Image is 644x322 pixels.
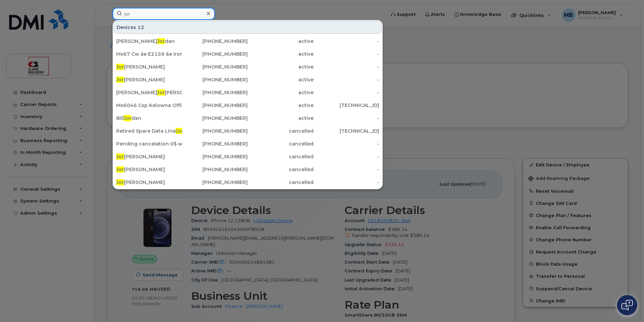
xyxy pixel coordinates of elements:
[248,89,314,96] div: active
[116,179,182,186] div: [PERSON_NAME]
[116,179,124,185] span: Jor
[621,300,633,311] img: Open chat
[314,166,379,173] div: -
[182,128,248,134] div: [PHONE_NUMBER]
[114,61,382,73] a: Jor[PERSON_NAME][PHONE_NUMBER]active-
[157,38,165,44] span: Jor
[116,77,124,83] span: Jor
[116,140,182,147] div: Pending cancelation 0$ was [PERSON_NAME]
[182,63,248,70] div: [PHONE_NUMBER]
[116,76,182,83] div: [PERSON_NAME]
[314,76,379,83] div: -
[314,140,379,147] div: -
[114,176,382,188] a: Jor[PERSON_NAME][PHONE_NUMBER]cancelled-
[314,102,379,109] div: [TECHNICAL_ID]
[176,128,183,134] span: Jor
[182,140,248,147] div: [PHONE_NUMBER]
[248,63,314,70] div: active
[116,153,182,160] div: [PERSON_NAME]
[314,89,379,96] div: -
[182,51,248,57] div: [PHONE_NUMBER]
[116,154,124,160] span: Jor
[314,38,379,45] div: -
[124,115,131,121] span: Jor
[314,51,379,57] div: -
[182,115,248,122] div: [PHONE_NUMBER]
[116,166,124,172] span: Jor
[182,166,248,173] div: [PHONE_NUMBER]
[157,89,165,96] span: Jor
[116,102,182,109] div: Mx6046 Csp Kelowna Office (Static Ip Do Not Suspend)
[182,153,248,160] div: [PHONE_NUMBER]
[114,74,382,86] a: Jor[PERSON_NAME][PHONE_NUMBER]active-
[114,21,382,34] div: Devices
[248,166,314,173] div: cancelled
[248,51,314,57] div: active
[182,38,248,45] div: [PHONE_NUMBER]
[116,51,182,57] div: Mx67 Cw âe E2159 âe Iron Works âe [PERSON_NAME] Test
[116,63,182,70] div: [PERSON_NAME]
[248,153,314,160] div: cancelled
[182,102,248,109] div: [PHONE_NUMBER]
[114,138,382,150] a: Pending cancelation 0$ was[PERSON_NAME][PHONE_NUMBER]cancelled-
[114,35,382,47] a: [PERSON_NAME]Jordan[PHONE_NUMBER]active-
[314,128,379,134] div: [TECHNICAL_ID]
[248,115,314,122] div: active
[116,166,182,173] div: [PERSON_NAME]
[248,102,314,109] div: active
[116,89,182,96] div: [PERSON_NAME] [PERSON_NAME]
[114,86,382,99] a: [PERSON_NAME]Jor[PERSON_NAME][PHONE_NUMBER]active-
[114,163,382,176] a: Jor[PERSON_NAME][PHONE_NUMBER]cancelled-
[182,179,248,186] div: [PHONE_NUMBER]
[114,125,382,137] a: Retired Spare Data LineJor[PERSON_NAME] to redeploy Static IP - DO NOT SUSPEND[PHONE_NUMBER]cance...
[248,76,314,83] div: active
[138,24,144,31] span: 12
[248,140,314,147] div: cancelled
[248,179,314,186] div: cancelled
[116,64,124,70] span: Jor
[114,151,382,163] a: Jor[PERSON_NAME][PHONE_NUMBER]cancelled-
[114,99,382,111] a: Mx6046 Csp Kelowna Office (Static Ip Do Not Suspend)[PHONE_NUMBER]active[TECHNICAL_ID]
[116,38,182,45] div: [PERSON_NAME] dan
[182,76,248,83] div: [PHONE_NUMBER]
[314,115,379,122] div: -
[114,112,382,124] a: BillJordan[PHONE_NUMBER]active-
[114,48,382,60] a: Mx67 Cw âe E2159 âe Iron Works âe[PERSON_NAME] Test[PHONE_NUMBER]active-
[314,153,379,160] div: -
[182,89,248,96] div: [PHONE_NUMBER]
[314,179,379,186] div: -
[314,63,379,70] div: -
[116,128,182,134] div: Retired Spare Data Line [PERSON_NAME] to redeploy Static IP - DO NOT SUSPEND
[248,38,314,45] div: active
[116,115,182,122] div: Bill dan
[248,128,314,134] div: cancelled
